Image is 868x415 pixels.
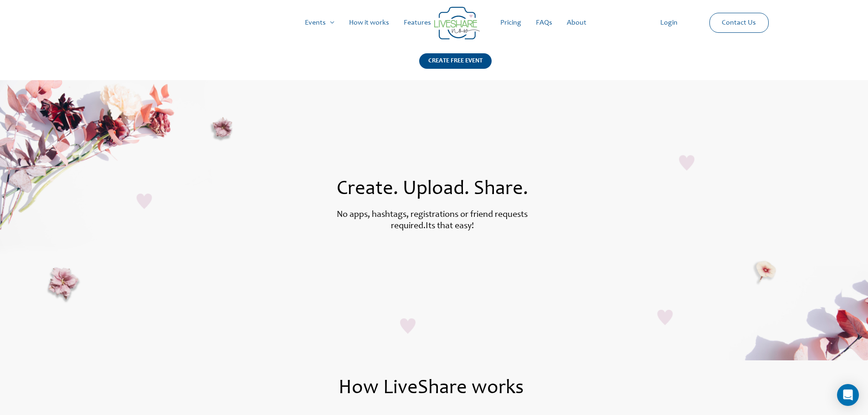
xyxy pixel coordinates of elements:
a: Login [653,8,685,37]
label: Its that easy! [426,222,474,231]
a: Pricing [493,8,529,37]
a: CREATE FREE EVENT [419,53,492,80]
a: About [560,8,594,37]
a: Features [396,8,438,37]
a: Contact Us [714,13,763,32]
div: Open Intercom Messenger [837,384,859,406]
nav: Site Navigation [16,8,852,37]
img: Group 14 | Live Photo Slideshow for Events | Create Free Events Album for Any Occasion [434,7,480,40]
span: Create. Upload. Share. [337,179,528,200]
label: No apps, hashtags, registrations or friend requests required. [337,210,528,231]
a: FAQs [529,8,560,37]
h1: How LiveShare works [92,379,771,399]
a: How it works [342,8,396,37]
a: Events [298,8,342,37]
div: CREATE FREE EVENT [419,53,492,69]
